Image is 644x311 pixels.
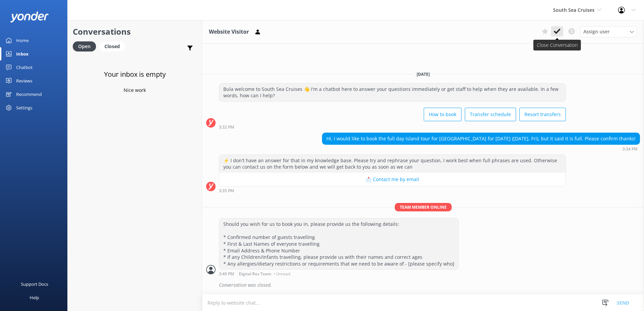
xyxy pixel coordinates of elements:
div: Help [30,291,39,304]
button: Resort transfers [519,108,566,121]
h3: Website Visitor [209,28,249,36]
div: Home [16,34,29,47]
strong: 3:34 PM [622,147,638,151]
a: Closed [99,42,128,50]
h3: Your inbox is empty [104,69,166,80]
img: yonder-white-logo.png [10,11,49,23]
button: How to book [424,108,461,121]
h2: Conversations [73,25,197,38]
div: 2025-09-18T04:39:34.312 [206,279,640,291]
span: South Sea Cruises [553,7,594,13]
div: Settings [16,101,32,114]
div: Bula welcome to South Sea Cruises 👋 I'm a chatbot here to answer your questions immediately or ge... [219,83,566,101]
div: Recommend [16,88,42,101]
p: Nice work [124,87,146,94]
div: Support Docs [21,277,48,291]
div: Conversation was closed. [219,279,640,291]
div: Hi, I would like to book the full day island tour for [GEOGRAPHIC_DATA] for [DATE] ([DATE], Fri),... [322,133,640,144]
strong: 3:35 PM [219,189,234,193]
div: Sep 18 2025 03:35pm (UTC +12:00) Pacific/Auckland [219,188,566,193]
div: Closed [99,41,125,51]
div: Sep 18 2025 03:32pm (UTC +12:00) Pacific/Auckland [219,125,566,129]
div: Reviews [16,74,32,88]
div: Should you wish for us to book you in, please provide us the following details: * Confirmed numbe... [219,218,458,269]
span: Assign user [583,28,610,35]
div: Sep 18 2025 03:49pm (UTC +12:00) Pacific/Auckland [219,271,459,276]
button: Transfer schedule [465,108,516,121]
div: ⚡ I don't have an answer for that in my knowledge base. Please try and rephrase your question, I ... [219,155,566,173]
div: Inbox [16,47,29,61]
div: Chatbot [16,61,33,74]
span: • Unread [273,272,290,276]
strong: 3:32 PM [219,125,234,129]
span: [DATE] [413,71,434,77]
a: Open [73,42,99,50]
div: Open [73,41,96,51]
div: Assign User [580,26,637,37]
strong: 3:49 PM [219,272,234,276]
button: 📩 Contact me by email [219,173,566,186]
span: Team member online [395,203,452,211]
div: Sep 18 2025 03:34pm (UTC +12:00) Pacific/Auckland [322,146,640,151]
span: Digital Res Team [239,272,271,276]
